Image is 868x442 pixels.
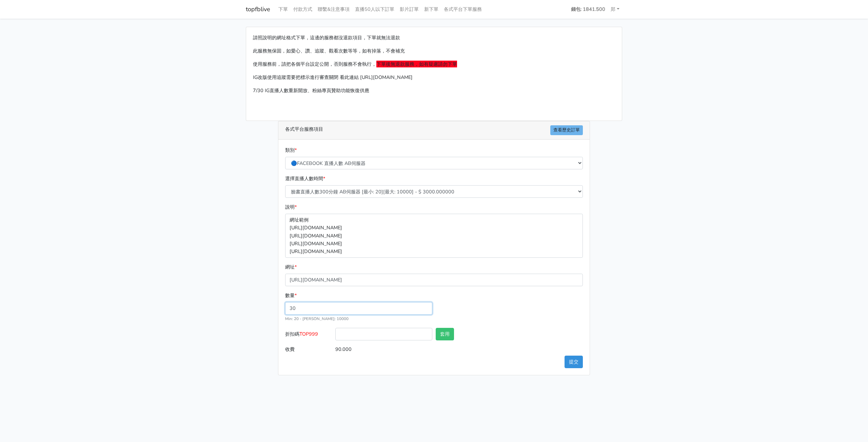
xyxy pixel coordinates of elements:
[441,3,485,16] a: 各式平台下單服務
[299,331,318,337] span: TOP999
[285,203,297,211] label: 說明
[352,3,397,16] a: 直播50人以下訂單
[246,3,270,16] a: topfblive
[550,125,583,135] a: 查看歷史訂單
[571,6,605,13] strong: 錢包: 1841.500
[285,316,349,321] small: Min: 20 - [PERSON_NAME]: 10000
[608,3,622,16] a: 郑
[568,3,608,16] a: 錢包: 1841.500
[565,356,583,368] button: 提交
[253,47,615,55] p: 此服務無保固，如愛心、讚、追蹤、觀看次數等等，如有掉落，不會補充
[283,328,334,343] label: 折扣碼
[291,3,315,16] a: 付款方式
[283,343,334,356] label: 收費
[278,121,590,140] div: 各式平台服務項目
[253,34,615,42] p: 請照說明的網址格式下單，這邊的服務都沒退款項目，下單就無法退款
[285,146,297,154] label: 類別
[376,61,457,67] span: 下單後無退款服務，如有疑慮請勿下單
[253,73,615,81] p: IG改版使用追蹤需要把標示進行審查關閉 看此連結 [URL][DOMAIN_NAME]
[253,87,615,94] p: 7/30 IG直播人數重新開放、粉絲專頁贊助功能恢復供應
[285,175,325,183] label: 選擇直播人數時間
[397,3,421,16] a: 影片訂單
[315,3,352,16] a: 聯繫&注意事項
[285,292,297,299] label: 數量
[253,60,615,68] p: 使用服務前，請把各個平台設定公開，否則服務不會執行，
[421,3,441,16] a: 新下單
[276,3,291,16] a: 下單
[285,274,583,286] input: 這邊填入網址
[285,263,297,271] label: 網址
[436,328,454,340] button: 套用
[285,214,583,257] p: 網址範例 [URL][DOMAIN_NAME] [URL][DOMAIN_NAME] [URL][DOMAIN_NAME] [URL][DOMAIN_NAME]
